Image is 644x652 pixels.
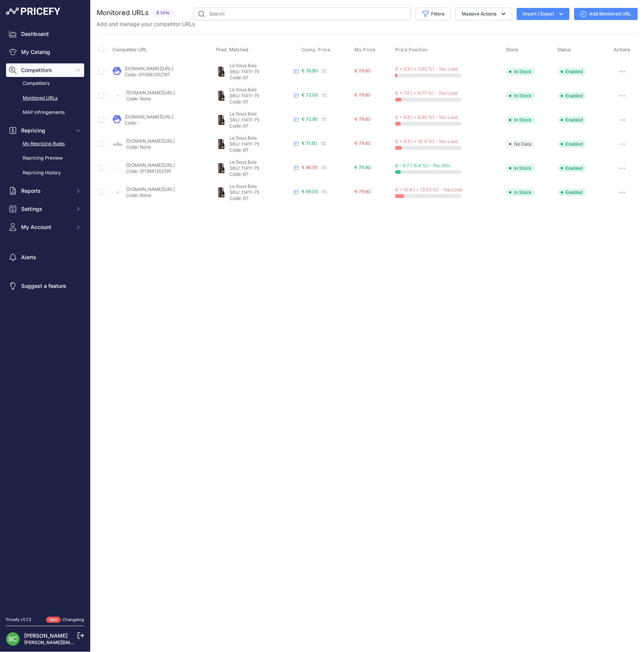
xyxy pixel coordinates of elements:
span: Enabled [558,165,587,172]
span: € + 7.8 ( + 9.77 %) - You Lose [395,90,458,96]
p: Code: 67 [230,171,291,177]
span: 6 Urls [152,9,174,17]
span: Enabled [558,68,587,75]
span: Prod. Matched [216,47,248,52]
span: Reports [21,187,71,195]
a: [DOMAIN_NAME][URL] [126,162,175,168]
p: Code: None [126,144,175,150]
span: Comp. Price [302,47,331,53]
div: Pricefy v1.7.2 [6,617,31,623]
span: € 69.00 [302,189,318,194]
span: € 76.90 [302,68,318,74]
a: Changelog [62,617,84,623]
a: Repricing Preview [6,152,84,165]
p: Code: 3113941252197 [126,168,175,174]
span: € + 10.8 ( + 13.53 %) - You Lose [395,187,462,192]
a: [DOMAIN_NAME][URL] [125,114,173,120]
a: [DOMAIN_NAME][URL] [126,186,175,192]
span: € 72.90 [302,116,318,122]
a: [DOMAIN_NAME][URL] [126,90,175,95]
span: € 71.50 [302,140,317,146]
span: € + 8.3 ( + 10.4 %) - You Lose [395,138,458,144]
span: Competitor URL [112,47,147,52]
span: Stock [506,47,518,52]
p: SKU: 11411-75 [230,141,291,147]
a: Alerts [6,251,84,264]
p: SKU: 11411-75 [230,117,291,123]
a: [PERSON_NAME][EMAIL_ADDRESS][DOMAIN_NAME][PERSON_NAME] [24,640,178,646]
button: Filters [416,8,451,20]
span: € 79.80 [355,116,371,122]
span: In Stock [506,165,535,172]
button: Comp. Price [302,47,332,53]
span: In Stock [506,92,535,100]
button: Massive Actions [455,8,512,20]
span: € + 6.9 ( + 8.65 %) - You Lose [395,114,458,120]
p: Code: None [126,96,175,102]
span: Le Sous Bois [230,159,257,165]
span: € 79.80 [355,165,371,170]
p: Add and manage your competitor URLs [97,20,195,28]
p: Code: - [125,120,173,126]
span: New [46,617,61,623]
button: Price Position [395,47,429,53]
span: My Account [21,223,71,231]
p: Code: 67 [230,99,291,105]
span: Competitors [21,66,71,74]
a: Monitored URLs [6,92,84,105]
span: Status [558,47,572,52]
h2: Monitored URLs [97,8,149,18]
a: Add Monitored URL [574,8,638,20]
a: Suggest a feature [6,279,84,293]
p: SKU: 11411-75 [230,93,291,99]
a: [PERSON_NAME] [24,633,68,639]
a: MAP infringements [6,106,84,119]
button: My Account [6,220,84,234]
span: In Stock [506,116,535,124]
span: Le Sous Bois [230,111,257,117]
button: Repricing [6,124,84,137]
span: € 79.80 [355,68,371,74]
p: Code: 67 [230,195,291,201]
a: My Repricing Rules [6,137,84,151]
span: Le Sous Bois [230,63,257,68]
button: Competitors [6,63,84,77]
button: Reports [6,184,84,198]
span: € + 2.9 ( + 3.63 %) - You Lose [395,66,458,72]
p: Code: 67 [230,75,291,81]
a: Competitors [6,77,84,90]
span: No Data [506,140,535,148]
button: Settings [6,202,84,216]
span: Settings [21,205,71,213]
span: In Stock [506,189,535,196]
span: Enabled [558,92,587,100]
span: € 79.80 [355,189,371,194]
span: Enabled [558,140,587,148]
span: My Price [355,47,376,53]
button: My Price [355,47,377,53]
span: Enabled [558,116,587,124]
span: € 86.50 [302,165,318,170]
a: [DOMAIN_NAME][URL] [125,66,173,71]
span: Le Sous Bois [230,87,257,92]
span: Price Position [395,47,428,53]
p: Code: 67 [230,147,291,153]
nav: Sidebar [6,27,84,608]
a: My Catalog [6,45,84,59]
p: SKU: 11411-75 [230,165,291,171]
p: SKU: 11411-75 [230,69,291,75]
span: Actions [614,47,631,52]
span: € 79.80 [355,92,371,98]
span: Le Sous Bois [230,183,257,189]
a: [DOMAIN_NAME][URL] [126,138,175,144]
span: Le Sous Bois [230,135,257,141]
span: € - 6.7 (-8.4 %) - You Win [395,163,450,168]
a: Repricing History [6,166,84,180]
a: Dashboard [6,27,84,41]
img: Pricefy Logo [6,8,60,15]
span: Enabled [558,189,587,196]
span: € 79.80 [355,140,371,146]
p: SKU: 11411-75 [230,189,291,195]
p: Code: None [126,192,175,198]
button: Import / Export [517,8,570,20]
